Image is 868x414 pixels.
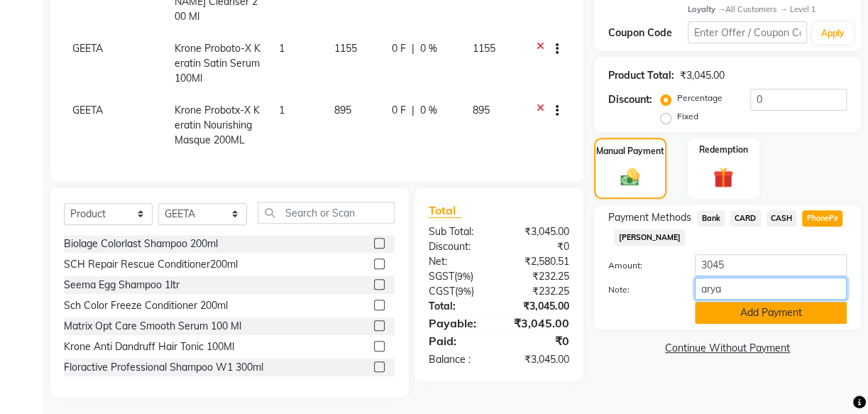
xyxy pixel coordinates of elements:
[418,269,499,284] div: ( )
[688,4,725,14] strong: Loyalty →
[473,42,495,55] span: 1155
[813,23,853,44] button: Apply
[64,278,180,293] div: Seema Egg Shampoo 1ltr
[608,92,652,107] div: Discount:
[429,270,454,283] span: SGST
[392,41,406,56] span: 0 F
[473,104,490,116] span: 895
[64,319,241,334] div: Matrix Opt Care Smooth Serum 100 Ml
[418,352,499,367] div: Balance :
[418,239,499,254] div: Discount:
[420,41,437,56] span: 0 %
[175,104,260,146] span: Krone Probotx-X Keratin Nourishing Masque 200ML
[64,257,238,272] div: SCH Repair Rescue Conditioner200ml
[767,210,797,227] span: CASH
[695,278,847,300] input: Add Note
[412,103,414,118] span: |
[420,103,437,118] span: 0 %
[499,224,580,239] div: ₹3,045.00
[64,360,263,375] div: Floractive Professional Shampoo W1 300ml
[499,299,580,314] div: ₹3,045.00
[418,254,499,269] div: Net:
[457,271,471,282] span: 9%
[499,284,580,299] div: ₹232.25
[418,315,499,332] div: Payable:
[695,302,847,324] button: Add Payment
[392,103,406,118] span: 0 F
[499,332,580,349] div: ₹0
[175,42,260,85] span: Krone Proboto-X Keratin Satin Serum 100Ml
[279,104,285,116] span: 1
[730,210,761,227] span: CARD
[597,341,858,356] a: Continue Without Payment
[429,203,461,218] span: Total
[695,254,847,276] input: Amount
[614,229,685,246] span: [PERSON_NAME]
[418,332,499,349] div: Paid:
[615,166,645,188] img: _cash.svg
[334,42,357,55] span: 1155
[418,284,499,299] div: ( )
[608,210,691,225] span: Payment Methods
[72,42,103,55] span: GEETA
[598,283,684,296] label: Note:
[598,259,684,272] label: Amount:
[499,352,580,367] div: ₹3,045.00
[499,254,580,269] div: ₹2,580.51
[429,285,455,298] span: CGST
[499,239,580,254] div: ₹0
[677,110,698,123] label: Fixed
[279,42,285,55] span: 1
[608,68,674,83] div: Product Total:
[72,104,103,116] span: GEETA
[499,315,580,332] div: ₹3,045.00
[677,92,723,104] label: Percentage
[596,145,664,158] label: Manual Payment
[697,210,725,227] span: Bank
[418,299,499,314] div: Total:
[64,298,228,313] div: Sch Color Freeze Conditioner 200ml
[802,210,842,227] span: PhonePe
[688,4,847,16] div: All Customers → Level 1
[608,26,688,40] div: Coupon Code
[499,269,580,284] div: ₹232.25
[64,339,234,354] div: Krone Anti Dandruff Hair Tonic 100Ml
[458,285,471,297] span: 9%
[699,143,748,156] label: Redemption
[688,21,807,43] input: Enter Offer / Coupon Code
[412,41,414,56] span: |
[680,68,725,83] div: ₹3,045.00
[334,104,351,116] span: 895
[418,224,499,239] div: Sub Total:
[64,236,218,251] div: Biolage Colorlast Shampoo 200ml
[707,165,740,190] img: _gift.svg
[258,202,395,224] input: Search or Scan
